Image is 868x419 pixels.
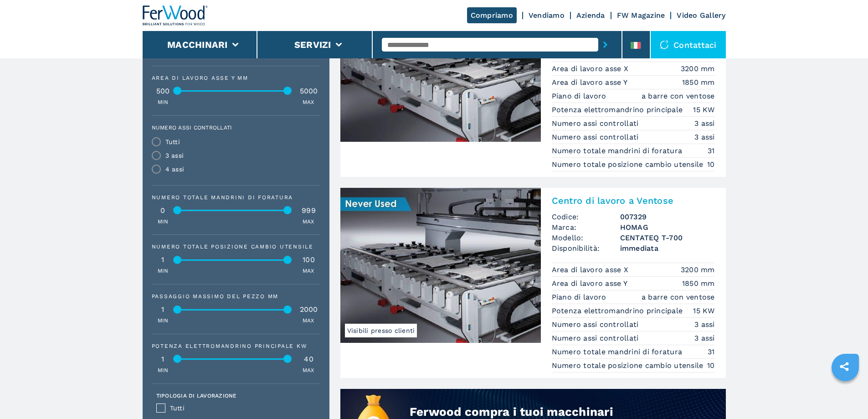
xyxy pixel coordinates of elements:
[298,88,320,95] div: 5000
[167,39,228,50] button: Macchinari
[152,256,175,264] div: 1
[552,222,620,233] span: Marca:
[682,77,715,88] em: 1850 mm
[829,378,861,412] iframe: Chat
[152,75,320,81] div: Area di lavoro asse Y mm
[152,244,320,249] div: Numero totale posizione cambio utensile
[298,306,320,313] div: 2000
[620,233,715,243] h3: CENTATEQ T-700
[707,159,715,170] em: 10
[677,11,725,20] a: Video Gallery
[707,360,715,371] em: 10
[552,279,630,289] p: Area di lavoro asse Y
[708,145,715,156] em: 31
[152,343,320,349] div: Potenza elettromandrino principale KW
[158,98,169,106] p: MIN
[598,34,612,55] button: submit-button
[552,119,641,129] p: Numero assi controllati
[156,393,237,398] label: Tipologia di Lavorazione
[170,403,315,414] span: Tutti
[642,292,715,302] em: a barre con ventose
[552,347,685,357] p: Numero totale mandrini di foratura
[552,195,715,206] h2: Centro di lavoro a Ventose
[410,404,663,419] div: Ferwood compra i tuoi macchinari
[620,222,715,233] h3: HOMAG
[158,317,169,325] p: MIN
[552,233,620,243] span: Modello:
[152,356,175,363] div: 1
[693,104,714,115] em: 15 KW
[340,188,541,343] img: Centro di lavoro a Ventose HOMAG CENTATEQ T-700
[576,11,605,20] a: Azienda
[552,78,630,88] p: Area di lavoro asse Y
[552,361,706,371] p: Numero totale posizione cambio utensile
[552,333,641,343] p: Numero assi controllati
[165,152,184,159] div: 3 assi
[345,324,417,337] span: Visibili presso clienti
[165,166,185,172] div: 4 assi
[660,40,669,49] img: Contattaci
[158,267,169,275] p: MIN
[294,39,331,50] button: Servizi
[552,320,641,330] p: Numero assi controllati
[152,125,315,130] label: Numero assi controllati
[552,64,631,74] p: Area di lavoro asse X
[303,267,314,275] p: MAX
[303,317,314,325] p: MAX
[165,139,180,145] div: Tutti
[152,195,320,200] div: Numero totale mandrini di foratura
[152,88,175,95] div: 500
[694,319,715,330] em: 3 assi
[552,292,609,302] p: Piano di lavoro
[552,105,685,115] p: Potenza elettromandrino principale
[303,98,314,106] p: MAX
[298,256,320,264] div: 100
[620,212,715,222] h3: 007329
[152,207,175,214] div: 0
[529,11,565,20] a: Vendiamo
[552,243,620,253] span: Disponibilità:
[552,160,706,170] p: Numero totale posizione cambio utensile
[467,7,517,23] a: Compriamo
[552,132,641,142] p: Numero assi controllati
[152,306,175,313] div: 1
[552,91,609,101] p: Piano di lavoro
[303,218,314,226] p: MAX
[143,5,208,26] img: Ferwood
[694,118,715,129] em: 3 assi
[620,243,715,253] span: immediata
[298,356,320,363] div: 40
[833,355,856,378] a: sharethis
[694,333,715,343] em: 3 assi
[158,218,169,226] p: MIN
[552,306,685,316] p: Potenza elettromandrino principale
[303,367,314,374] p: MAX
[298,207,320,214] div: 999
[651,31,726,58] div: Contattaci
[152,294,320,299] div: Passaggio massimo del pezzo mm
[552,265,631,275] p: Area di lavoro asse X
[682,278,715,289] em: 1850 mm
[552,146,685,156] p: Numero totale mandrini di foratura
[158,367,169,374] p: MIN
[693,305,714,316] em: 15 KW
[617,11,665,20] a: FW Magazine
[694,132,715,142] em: 3 assi
[642,91,715,101] em: a barre con ventose
[708,347,715,357] em: 31
[340,188,726,378] a: Centro di lavoro a Ventose HOMAG CENTATEQ T-700Visibili presso clientiCentro di lavoro a VentoseC...
[681,63,715,74] em: 3200 mm
[681,264,715,275] em: 3200 mm
[552,212,620,222] span: Codice:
